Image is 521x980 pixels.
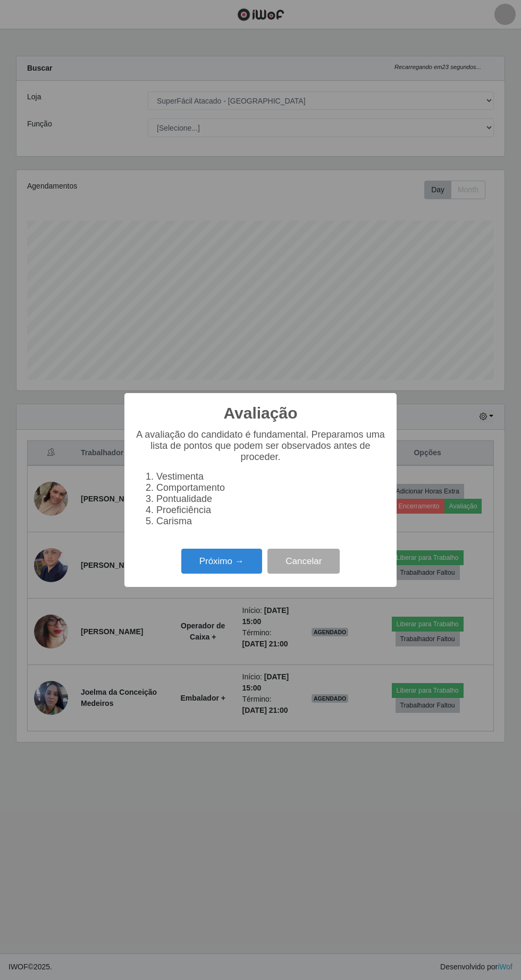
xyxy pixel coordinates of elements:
[156,505,386,516] li: Proeficiência
[267,549,340,574] button: Cancelar
[156,471,386,482] li: Vestimenta
[224,404,298,423] h2: Avaliação
[156,482,386,493] li: Comportamento
[156,516,386,527] li: Carisma
[135,429,386,463] p: A avaliação do candidato é fundamental. Preparamos uma lista de pontos que podem ser observados a...
[156,493,386,505] li: Pontualidade
[181,549,262,574] button: Próximo →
